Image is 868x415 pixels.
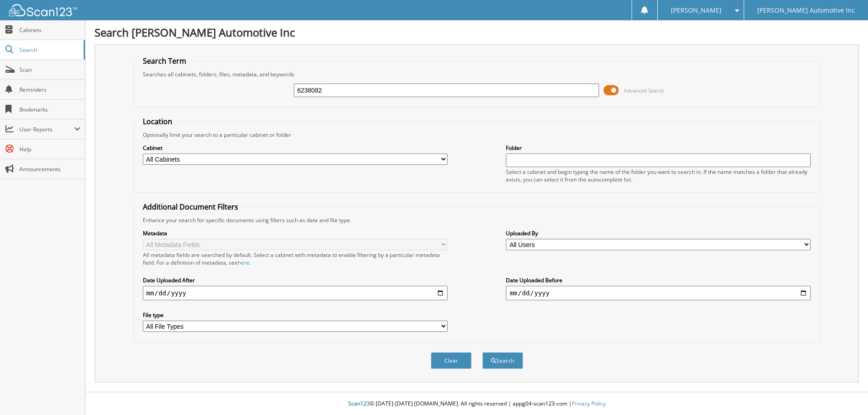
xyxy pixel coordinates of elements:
label: Folder [506,144,811,152]
span: Scan [19,66,80,74]
span: User Reports [19,126,74,133]
div: All metadata fields are searched by default. Select a cabinet with metadata to enable filtering b... [143,251,448,266]
label: Cabinet [143,144,448,152]
input: start [143,286,448,300]
h1: Search [PERSON_NAME] Automotive Inc [94,25,859,40]
input: end [506,286,811,300]
label: Date Uploaded After [143,276,448,284]
span: Bookmarks [19,106,80,113]
img: scan123-logo-white.svg [9,4,77,16]
span: Reminders [19,86,80,93]
span: Scan123 [348,400,370,407]
span: Search [19,46,79,54]
div: © [DATE]-[DATE] [DOMAIN_NAME]. All rights reserved | appg04-scan123-com | [85,393,868,415]
div: Enhance your search for specific documents using filters such as date and file type. [138,216,816,224]
span: Announcements [19,165,80,173]
a: Privacy Policy [572,400,606,407]
div: Searches all cabinets, folders, files, metadata, and keywords [138,70,816,78]
label: Metadata [143,229,448,237]
a: here [238,259,250,266]
button: Search [482,352,523,369]
span: Help [19,145,80,153]
legend: Location [138,117,177,126]
legend: Additional Document Filters [138,202,243,212]
button: Clear [431,352,472,369]
iframe: Chat Widget [823,372,868,415]
span: Advanced Search [624,87,664,94]
div: Select a cabinet and begin typing the name of the folder you want to search in. If the name match... [506,168,811,183]
span: [PERSON_NAME] [671,8,722,13]
legend: Search Term [138,56,191,66]
div: Optionally limit your search to a particular cabinet or folder [138,131,816,139]
label: Uploaded By [506,229,811,237]
span: [PERSON_NAME] Automotive Inc [757,8,855,13]
label: File type [143,311,448,319]
label: Date Uploaded Before [506,276,811,284]
span: Cabinets [19,26,80,34]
